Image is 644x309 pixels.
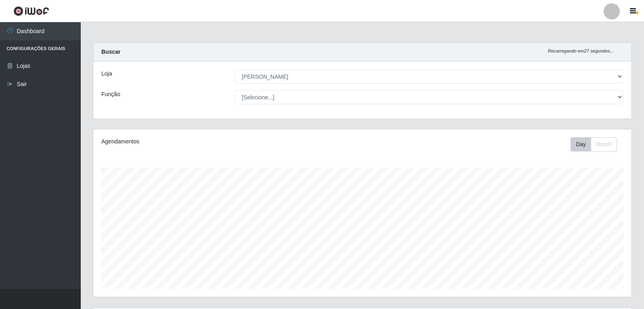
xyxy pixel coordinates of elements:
i: Recarregando em 27 segundos... [548,48,614,53]
div: Toolbar with button groups [571,137,623,151]
label: Função [101,90,120,99]
img: CoreUI Logo [13,6,49,16]
label: Loja [101,69,112,78]
div: Agendamentos [101,137,312,146]
strong: Buscar [101,48,120,55]
div: First group [571,137,617,151]
button: Month [591,137,617,151]
button: Day [571,137,591,151]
